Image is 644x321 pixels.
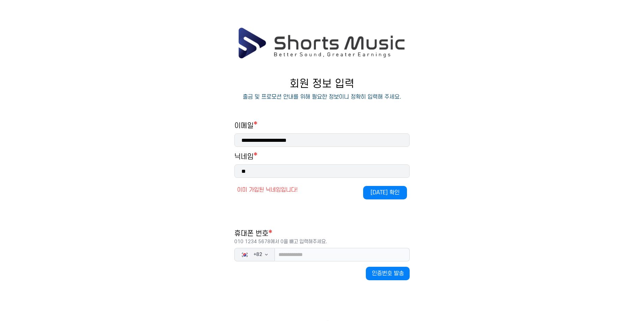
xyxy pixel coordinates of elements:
button: 인증번호 발송 [366,267,410,280]
button: [DATE] 확인 [363,186,407,199]
h1: 닉네임 [234,152,254,162]
p: 출금 및 프로모션 안내를 위해 필요한 정보이니 정확히 입력해 주세요. [243,93,401,101]
img: ShortsMusic [237,27,406,59]
span: + 82 [254,251,262,258]
p: 010 1234 5678에서 0을 빼고 입력해주세요. [234,238,410,245]
p: 회원 정보 입력 [234,78,410,90]
div: 이미 가입된 닉네임입니다! [237,186,407,194]
h1: 휴대폰 번호 [234,229,410,245]
h1: 이메일 [234,121,410,131]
